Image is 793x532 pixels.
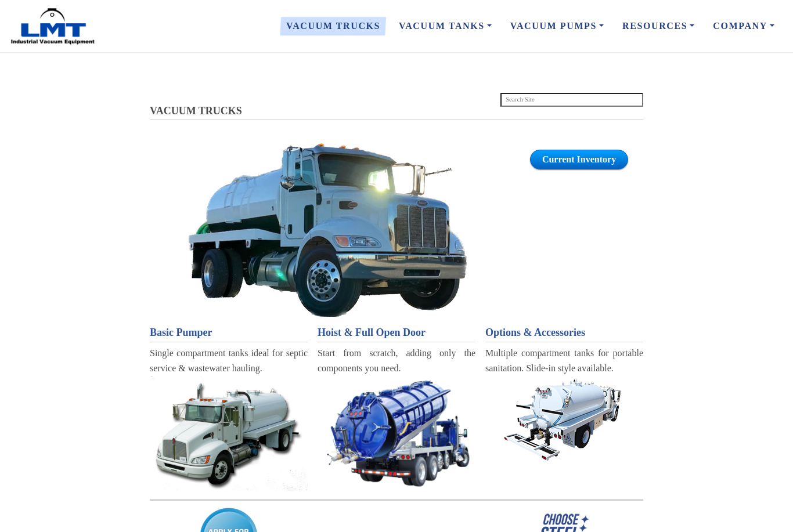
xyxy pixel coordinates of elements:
[188,143,467,316] img: Stacks Image 111527
[390,14,501,38] a: Vacuum Tanks
[318,376,475,488] img: Stacks Image 111546
[277,14,390,38] a: Vacuum Trucks
[318,346,475,375] div: Start from scratch, adding only the components you need.
[150,324,308,341] a: Basic Pumper
[613,14,704,38] a: Resources
[157,143,498,316] a: Vacuum Tanks
[500,93,644,107] input: Search Site
[318,324,475,341] a: Hoist & Full Open Door
[485,376,643,463] a: PT - Portable Sanitation
[485,346,643,375] div: Multiple compartment tanks for portable sanitation. Slide-in style available.
[501,14,613,38] a: Vacuum Pumps
[318,327,426,338] span: Hoist & Full Open Door
[318,376,475,488] a: ST - Septic Service
[485,327,585,338] span: Options & Accessories
[150,499,643,501] img: Stacks Image 12027
[150,327,212,338] span: Basic Pumper
[150,105,242,117] span: VACUUM TRUCKS
[150,376,308,491] img: Stacks Image 9317
[150,376,308,491] a: ST - Septic Service
[150,346,308,375] div: Single compartment tanks ideal for septic service & wastewater hauling.
[485,324,643,341] a: Options & Accessories
[489,376,640,463] img: Stacks Image 9319
[530,150,628,169] a: Current Inventory
[9,8,96,45] img: LMT
[704,14,784,38] a: Company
